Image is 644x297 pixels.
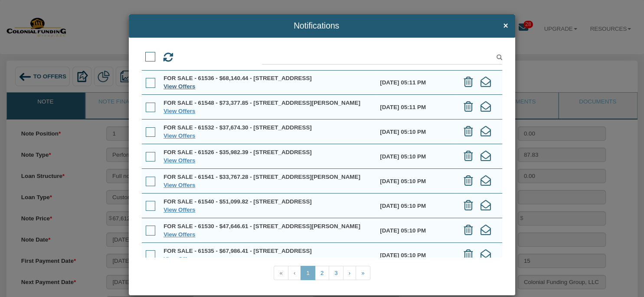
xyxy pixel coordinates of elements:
div: FOR SALE - 61535 - $67,986.41 - [STREET_ADDRESS] [163,247,372,255]
a: View Offers [163,157,195,164]
div: FOR SALE - 61536 - $68,140.44 - [STREET_ADDRESS] [163,74,372,82]
a: View Offers [163,182,195,188]
a: ‹ [288,266,301,280]
span: × [503,21,508,30]
div: FOR SALE - 61540 - $51,099.82 - [STREET_ADDRESS] [163,197,372,206]
td: [DATE] 05:10 PM [376,243,455,267]
a: View Offers [163,231,195,238]
a: « [274,266,288,280]
a: View Offers [163,108,195,114]
td: [DATE] 05:11 PM [376,95,455,119]
td: [DATE] 05:11 PM [376,70,455,94]
a: 2 [315,266,329,280]
a: View Offers [163,256,195,262]
a: View Offers [163,207,195,213]
td: [DATE] 05:10 PM [376,169,455,193]
div: FOR SALE - 61526 - $35,982.39 - [STREET_ADDRESS] [163,148,372,156]
div: FOR SALE - 61530 - $47,646.61 - [STREET_ADDRESS][PERSON_NAME] [163,222,372,230]
div: FOR SALE - 61548 - $73,377.85 - [STREET_ADDRESS][PERSON_NAME] [163,99,372,107]
a: » [356,266,370,280]
a: View Offers [163,132,195,139]
a: View Offers [163,83,195,90]
span: Notifications [136,21,497,30]
td: [DATE] 05:10 PM [376,144,455,168]
a: 1 [301,266,315,280]
td: [DATE] 05:10 PM [376,194,455,218]
a: › [343,266,356,280]
a: 3 [329,266,343,280]
td: [DATE] 05:10 PM [376,119,455,144]
div: FOR SALE - 61532 - $37,674.30 - [STREET_ADDRESS] [163,123,372,132]
div: FOR SALE - 61541 - $33,767.28 - [STREET_ADDRESS][PERSON_NAME] [163,173,372,181]
td: [DATE] 05:10 PM [376,218,455,242]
